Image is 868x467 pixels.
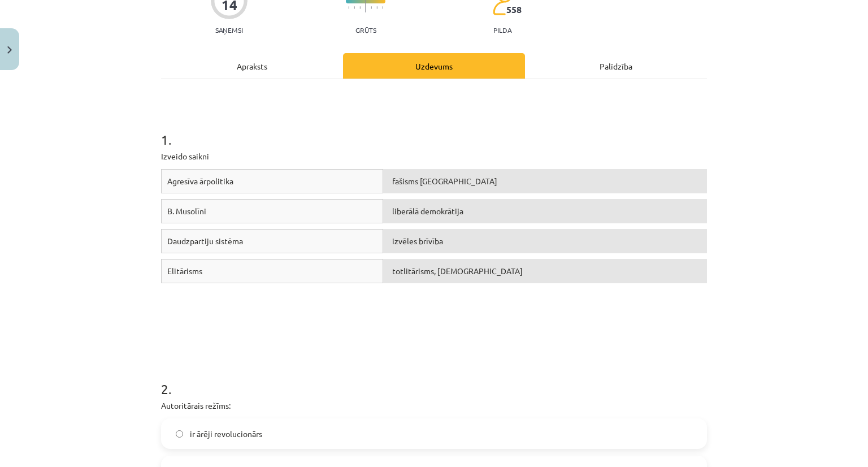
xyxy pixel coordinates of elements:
[493,26,511,34] p: pilda
[382,6,383,9] img: icon-short-line-57e1e144782c952c97e751825c79c345078a6d821885a25fce030b3d8c18986b.svg
[392,176,497,186] span: fašisms [GEOGRAPHIC_DATA]
[167,176,233,186] span: Agresīva ārpolitika
[506,5,522,15] span: 558
[161,150,707,162] p: Izveido saikni
[161,361,707,396] h1: 2 .
[343,53,525,79] div: Uzdevums
[392,236,443,246] span: izvēles brīvība
[167,236,243,246] span: Daudzpartiju sistēma
[392,266,523,276] span: totlitārisms, [DEMOGRAPHIC_DATA]
[161,53,343,79] div: Apraksts
[167,206,206,216] span: B. Musolīni
[348,6,349,9] img: icon-short-line-57e1e144782c952c97e751825c79c345078a6d821885a25fce030b3d8c18986b.svg
[211,26,248,34] p: Saņemsi
[376,6,377,9] img: icon-short-line-57e1e144782c952c97e751825c79c345078a6d821885a25fce030b3d8c18986b.svg
[167,266,202,276] span: Elitārisms
[190,428,262,440] span: ir ārēji revolucionārs
[7,46,12,54] img: icon-close-lesson-0947bae3869378f0d4975bcd49f059093ad1ed9edebbc8119c70593378902aed.svg
[355,26,376,34] p: Grūts
[161,112,707,147] h1: 1 .
[371,6,372,9] img: icon-short-line-57e1e144782c952c97e751825c79c345078a6d821885a25fce030b3d8c18986b.svg
[354,6,355,9] img: icon-short-line-57e1e144782c952c97e751825c79c345078a6d821885a25fce030b3d8c18986b.svg
[161,400,707,412] p: Autoritārais režīms:
[525,53,707,79] div: Palīdzība
[392,206,463,216] span: liberālā demokrātija
[359,6,361,9] img: icon-short-line-57e1e144782c952c97e751825c79c345078a6d821885a25fce030b3d8c18986b.svg
[176,430,183,438] input: ir ārēji revolucionārs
